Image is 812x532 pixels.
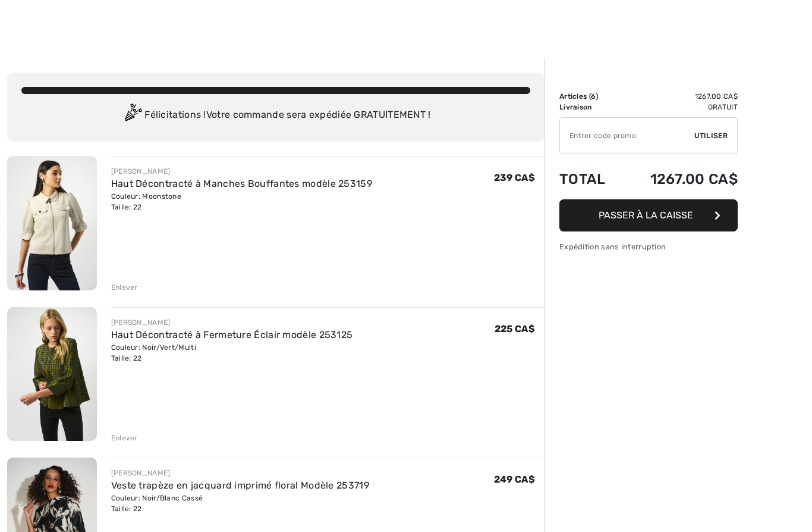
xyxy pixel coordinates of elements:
[111,342,353,364] div: Couleur: Noir/Vert/Multi Taille: 22
[121,104,144,127] img: Congratulation2.svg
[111,329,353,340] a: Haut Décontracté à Fermeture Éclair modèle 253125
[560,118,694,154] input: Code promo
[559,241,738,252] div: Expédition sans interruption
[7,307,97,442] img: Haut Décontracté à Fermeture Éclair modèle 253125
[111,480,369,491] a: Veste trapèze en jacquard imprimé floral Modèle 253719
[559,102,621,112] td: Livraison
[621,159,738,199] td: 1267.00 CA$
[111,178,372,189] a: Haut Décontracté à Manches Bouffantes modèle 253159
[599,209,693,221] span: Passer à la caisse
[7,156,97,290] img: Haut Décontracté à Manches Bouffantes modèle 253159
[111,282,138,293] div: Enlever
[694,130,728,141] span: Utiliser
[111,493,369,514] div: Couleur: Noir/Blanc Cassé Taille: 22
[111,433,138,443] div: Enlever
[21,104,530,127] div: Félicitations ! Votre commande sera expédiée GRATUITEMENT !
[111,317,353,328] div: [PERSON_NAME]
[621,91,738,102] td: 1267.00 CA$
[494,474,535,485] span: 249 CA$
[495,323,535,334] span: 225 CA$
[111,468,369,478] div: [PERSON_NAME]
[621,102,738,112] td: Gratuit
[559,159,621,199] td: Total
[111,191,372,212] div: Couleur: Moonstone Taille: 22
[559,91,621,102] td: Articles ( )
[591,92,596,101] span: 6
[494,172,535,183] span: 239 CA$
[111,166,372,177] div: [PERSON_NAME]
[559,199,738,231] button: Passer à la caisse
